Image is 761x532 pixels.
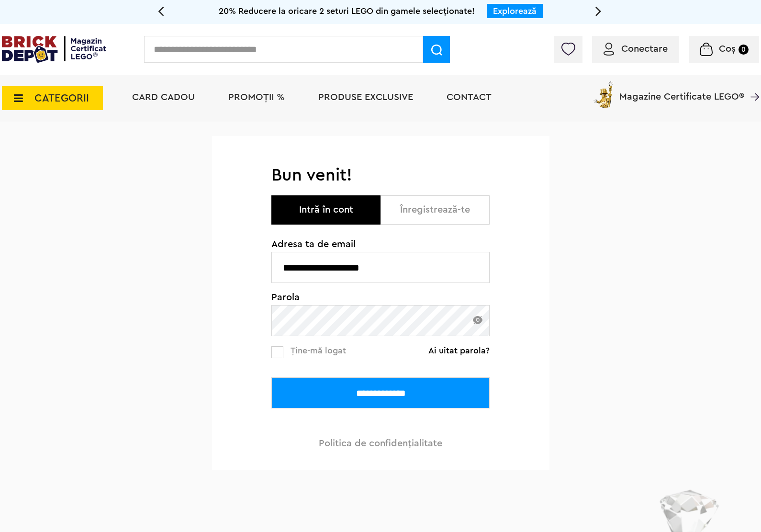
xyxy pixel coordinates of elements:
span: Coș [719,44,736,54]
a: Politica de confidenţialitate [319,439,442,448]
a: Explorează [493,7,537,15]
a: Ai uitat parola? [428,346,490,355]
span: Adresa ta de email [271,239,490,249]
small: 0 [739,45,749,55]
a: PROMOȚII % [228,92,285,102]
span: Magazine Certificate LEGO® [619,79,744,102]
span: 20% Reducere la oricare 2 seturi LEGO din gamele selecționate! [219,7,475,15]
span: Conectare [621,44,668,54]
button: Înregistrează-te [380,195,490,225]
a: Magazine Certificate LEGO® [744,79,759,89]
span: CATEGORII [34,93,89,103]
a: Conectare [604,44,668,54]
span: Ține-mă logat [291,346,346,355]
a: Produse exclusive [318,92,413,102]
a: Card Cadou [132,92,195,102]
h1: Bun venit! [271,165,490,186]
a: Contact [447,92,492,102]
button: Intră în cont [271,195,380,225]
span: Parola [271,293,490,302]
